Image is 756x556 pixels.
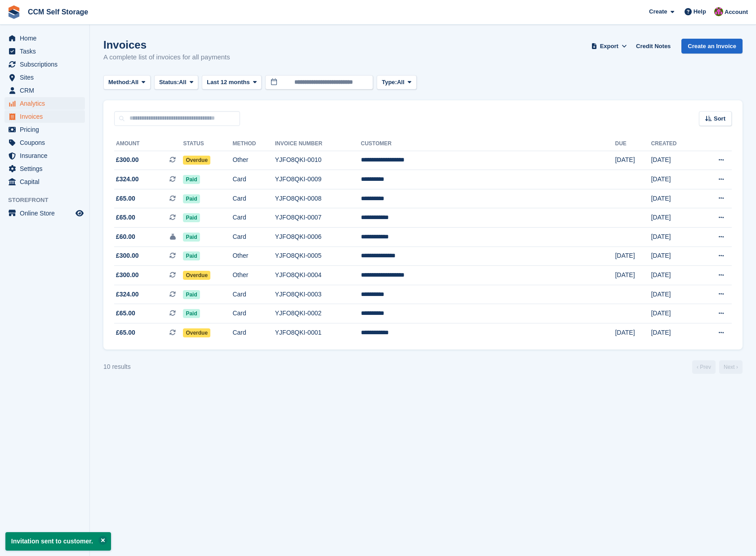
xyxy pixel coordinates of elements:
[651,266,698,285] td: [DATE]
[232,285,275,304] td: Card
[232,208,275,228] td: Card
[651,247,698,266] td: [DATE]
[4,207,85,220] a: menu
[103,75,151,90] button: Method: All
[382,78,397,87] span: Type:
[207,78,249,87] span: Last 12 months
[183,309,200,318] span: Paid
[5,532,111,551] p: Invitation sent to customer.
[589,39,629,54] button: Export
[4,71,85,84] a: menu
[4,32,85,45] a: menu
[4,162,85,175] a: menu
[179,78,187,87] span: All
[600,42,618,51] span: Export
[4,149,85,162] a: menu
[275,266,361,285] td: YJFO8QKI-0004
[114,137,183,151] th: Amount
[183,251,200,260] span: Paid
[20,136,74,149] span: Coupons
[20,71,74,84] span: Sites
[4,84,85,97] a: menu
[159,78,179,87] span: Status:
[651,137,698,151] th: Created
[116,290,139,299] span: £324.00
[7,5,21,19] img: stora-icon-8386f47178a22dfd0bd8f6a31ec36ba5ce8667c1dd55bd0f319d3a0aa187defe.svg
[615,151,651,170] td: [DATE]
[694,7,706,16] span: Help
[103,39,230,51] h1: Invoices
[116,309,135,318] span: £65.00
[20,123,74,136] span: Pricing
[183,194,200,203] span: Paid
[632,39,674,54] a: Credit Notes
[232,323,275,342] td: Card
[20,207,74,220] span: Online Store
[275,304,361,323] td: YJFO8QKI-0002
[103,52,230,63] p: A complete list of invoices for all payments
[690,360,744,374] nav: Page
[714,7,723,16] img: Tracy St Clair
[183,213,200,222] span: Paid
[232,189,275,208] td: Card
[651,189,698,208] td: [DATE]
[183,175,200,184] span: Paid
[275,151,361,170] td: YJFO8QKI-0010
[183,328,210,337] span: Overdue
[4,110,85,123] a: menu
[20,110,74,123] span: Invoices
[361,137,615,151] th: Customer
[651,323,698,342] td: [DATE]
[651,304,698,323] td: [DATE]
[275,323,361,342] td: YJFO8QKI-0001
[20,97,74,110] span: Analytics
[20,149,74,162] span: Insurance
[275,189,361,208] td: YJFO8QKI-0008
[275,285,361,304] td: YJFO8QKI-0003
[4,136,85,149] a: menu
[183,271,210,280] span: Overdue
[651,228,698,247] td: [DATE]
[651,208,698,228] td: [DATE]
[4,58,85,71] a: menu
[651,285,698,304] td: [DATE]
[232,247,275,266] td: Other
[4,175,85,188] a: menu
[615,323,651,342] td: [DATE]
[649,7,667,16] span: Create
[183,233,200,242] span: Paid
[232,304,275,323] td: Card
[74,208,85,219] a: Preview store
[116,194,135,203] span: £65.00
[20,32,74,45] span: Home
[4,123,85,136] a: menu
[275,170,361,189] td: YJFO8QKI-0009
[232,266,275,285] td: Other
[4,45,85,58] a: menu
[20,58,74,71] span: Subscriptions
[397,78,405,87] span: All
[183,137,232,151] th: Status
[103,362,131,372] div: 10 results
[275,247,361,266] td: YJFO8QKI-0005
[232,170,275,189] td: Card
[202,75,262,90] button: Last 12 months
[116,155,139,165] span: £300.00
[131,78,139,87] span: All
[615,137,651,151] th: Due
[681,39,743,54] a: Create an Invoice
[183,156,210,165] span: Overdue
[183,290,200,299] span: Paid
[20,84,74,97] span: CRM
[377,75,416,90] button: Type: All
[725,8,748,17] span: Account
[116,213,135,222] span: £65.00
[20,175,74,188] span: Capital
[116,175,139,184] span: £324.00
[714,114,725,123] span: Sort
[275,208,361,228] td: YJFO8QKI-0007
[692,360,716,374] a: Previous
[116,251,139,260] span: £300.00
[154,75,198,90] button: Status: All
[20,45,74,58] span: Tasks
